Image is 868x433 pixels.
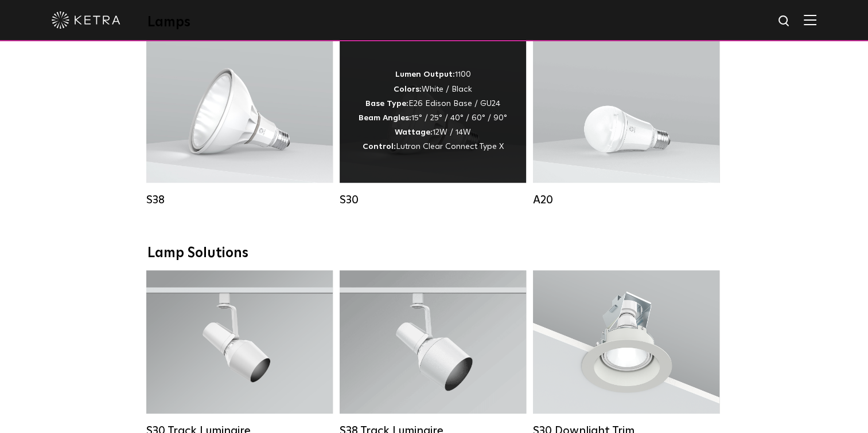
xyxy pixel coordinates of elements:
div: A20 [533,193,719,207]
a: A20 Lumen Output:600 / 800Colors:White / BlackBase Type:E26 Edison Base / GU24Beam Angles:Omni-Di... [533,40,719,207]
img: search icon [777,14,792,29]
img: ketra-logo-2019-white [52,11,120,29]
span: Lutron Clear Connect Type X [396,143,504,151]
strong: Lumen Output: [395,70,455,78]
strong: Beam Angles: [359,114,411,122]
strong: Control: [363,143,396,151]
div: S30 [340,193,526,207]
strong: Wattage: [395,128,433,136]
strong: Colors: [394,85,422,93]
div: S38 [146,193,333,207]
div: 1100 White / Black E26 Edison Base / GU24 15° / 25° / 40° / 60° / 90° 12W / 14W [359,68,507,154]
div: Lamp Solutions [147,245,721,262]
a: S30 Lumen Output:1100Colors:White / BlackBase Type:E26 Edison Base / GU24Beam Angles:15° / 25° / ... [340,40,526,207]
img: Hamburger%20Nav.svg [804,14,816,25]
strong: Base Type: [365,100,408,108]
a: S38 Lumen Output:1100Colors:White / BlackBase Type:E26 Edison Base / GU24Beam Angles:10° / 25° / ... [146,40,333,207]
